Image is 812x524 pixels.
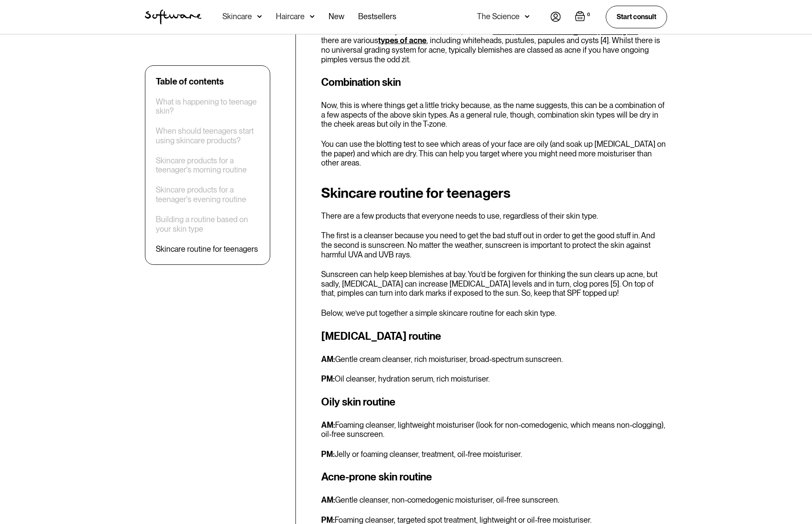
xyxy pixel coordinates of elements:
[321,355,667,364] p: Gentle cream cleanser, rich moisturiser, broad-spectrum sunscreen.
[606,6,667,28] a: Start consult
[145,10,201,24] a: home
[321,374,335,383] strong: PM:
[321,495,667,505] p: Gentle cleanser, non-comedogenic moisturiser, oil-free sunscreen.
[156,215,259,233] a: Building a routine based on your skin type
[477,12,520,21] div: The Science
[321,328,667,344] h3: [MEDICAL_DATA] routine
[156,186,259,204] a: Skincare products for a teenager's evening routine
[145,10,201,24] img: Software Logo
[321,74,667,90] h3: Combination skin
[321,211,667,221] p: There are a few products that everyone needs to use, regardless of their skin type.
[378,36,426,45] a: types of acne
[156,76,224,87] div: Table of contents
[585,11,592,19] div: 0
[222,12,252,21] div: Skincare
[321,420,335,429] strong: AM:
[321,185,667,201] h2: Skincare routine for teenagers
[321,231,667,259] p: The first is a cleanser because you need to get the bad stuff out in order to get the good stuff ...
[321,420,667,439] p: Foaming cleanser, lightweight moisturiser (look for non-comedogenic, which means non-clogging), o...
[156,97,259,116] a: What is happening to teenage skin?
[321,139,667,168] p: You can use the blotting test to see which areas of your face are oily (and soak up [MEDICAL_DATA...
[321,374,667,384] p: Oil cleanser, hydration serum, rich moisturiser.
[156,244,258,254] a: Skincare routine for teenagers
[321,101,667,129] p: Now, this is where things get a little tricky because, as the name suggests, this can be a combin...
[321,450,667,459] p: Jelly or foaming cleanser, treatment, oil-free moisturiser.
[156,127,259,145] a: When should teenagers start using skincare products?
[321,469,667,485] h3: Acne-prone skin routine
[276,12,305,21] div: Haircare
[321,270,667,298] p: Sunscreen can help keep blemishes at bay. You’d be forgiven for thinking the sun clears up acne, ...
[321,308,667,318] p: Below, we’ve put together a simple skincare routine for each skin type.
[525,12,530,21] img: arrow down
[310,12,315,21] img: arrow down
[156,156,259,175] a: Skincare products for a teenager's morning routine
[257,12,262,21] img: arrow down
[321,495,335,504] strong: AM:
[321,450,335,459] strong: PM:
[321,355,335,364] strong: AM:
[321,394,667,410] h3: Oily skin routine
[575,11,592,23] a: Open empty cart
[321,27,667,64] p: Teen acne is incredibly common — in fact, it affects — and there are various , including whitehea...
